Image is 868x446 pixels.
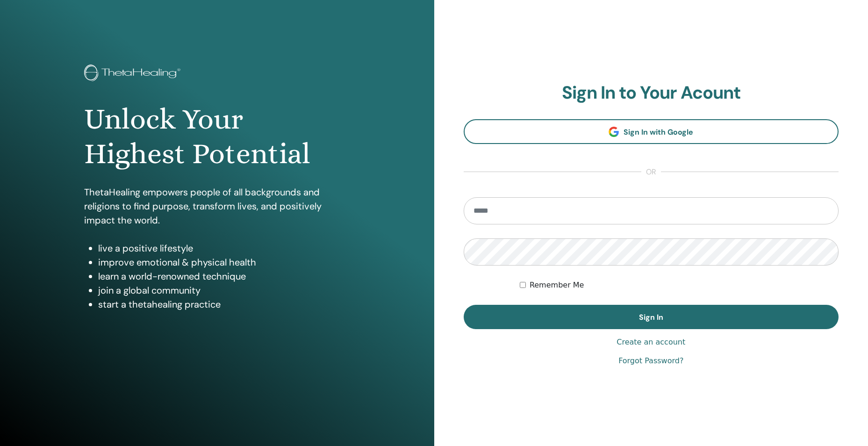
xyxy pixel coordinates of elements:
[84,102,350,172] h1: Unlock Your Highest Potential
[464,305,839,329] button: Sign In
[618,355,683,367] a: Forgot Password?
[98,241,350,255] li: live a positive lifestyle
[98,255,350,269] li: improve emotional & physical health
[464,119,839,144] a: Sign In with Google
[98,297,350,311] li: start a thetahealing practice
[641,166,661,178] span: or
[624,127,693,137] span: Sign In with Google
[98,269,350,283] li: learn a world-renowned technique
[639,312,663,322] span: Sign In
[98,283,350,297] li: join a global community
[617,337,685,348] a: Create an account
[464,82,839,104] h2: Sign In to Your Acount
[530,280,584,291] label: Remember Me
[84,185,350,227] p: ThetaHealing empowers people of all backgrounds and religions to find purpose, transform lives, a...
[520,280,839,291] div: Keep me authenticated indefinitely or until I manually logout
